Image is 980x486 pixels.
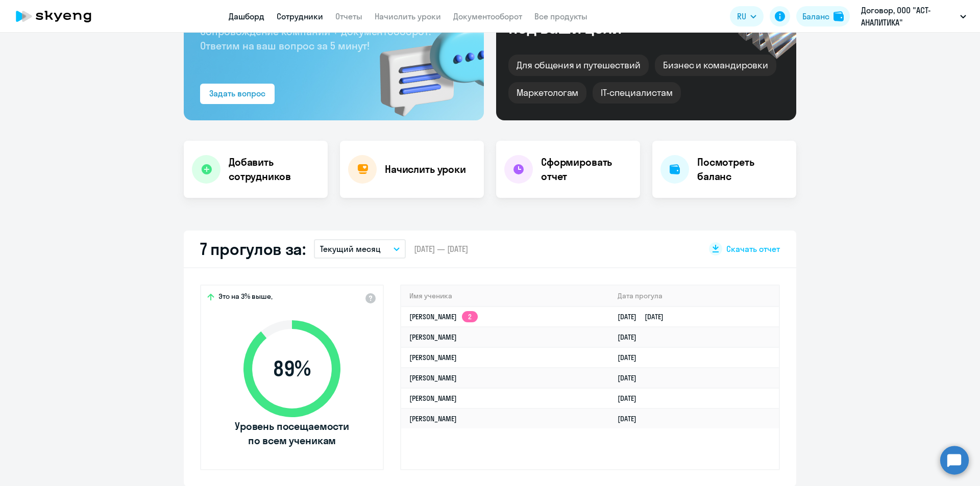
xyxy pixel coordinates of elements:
[409,373,457,382] a: [PERSON_NAME]
[618,394,645,403] a: [DATE]
[593,82,680,104] div: IT-специалистам
[534,11,587,21] a: Все продукты
[618,414,645,423] a: [DATE]
[414,243,468,254] span: [DATE] — [DATE]
[409,312,478,321] a: [PERSON_NAME]2
[462,311,478,322] app-skyeng-badge: 2
[335,11,362,21] a: Отчеты
[856,4,971,29] button: Договор, ООО "АСТ-АНАЛИТИКА"
[200,239,306,259] h2: 7 прогулов за:
[453,11,522,21] a: Документооборот
[861,4,956,29] p: Договор, ООО "АСТ-АНАЛИТИКА"
[200,84,275,104] button: Задать вопрос
[233,356,351,381] span: 89 %
[730,6,764,27] button: RU
[726,243,780,254] span: Скачать отчет
[508,2,683,36] div: Курсы английского под ваши цели
[609,286,779,306] th: Дата прогула
[541,155,632,184] h4: Сформировать отчет
[314,239,406,259] button: Текущий месяц
[218,292,273,304] span: Это на 3% выше,
[375,11,441,21] a: Начислить уроки
[409,332,457,342] a: [PERSON_NAME]
[697,155,788,184] h4: Посмотреть баланс
[618,353,645,362] a: [DATE]
[737,10,746,22] span: RU
[796,6,850,27] button: Балансbalance
[618,373,645,382] a: [DATE]
[409,394,457,403] a: [PERSON_NAME]
[365,6,484,120] img: bg-img
[320,243,381,255] p: Текущий месяц
[618,312,672,321] a: [DATE][DATE]
[233,419,351,448] span: Уровень посещаемости по всем ученикам
[409,353,457,362] a: [PERSON_NAME]
[385,162,466,176] h4: Начислить уроки
[229,155,320,184] h4: Добавить сотрудников
[401,286,609,306] th: Имя ученика
[229,11,264,21] a: Дашборд
[508,55,649,76] div: Для общения и путешествий
[655,55,776,76] div: Бизнес и командировки
[277,11,323,21] a: Сотрудники
[409,414,457,423] a: [PERSON_NAME]
[802,10,829,22] div: Баланс
[209,87,265,99] div: Задать вопрос
[834,11,844,21] img: balance
[508,82,586,104] div: Маркетологам
[618,332,645,342] a: [DATE]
